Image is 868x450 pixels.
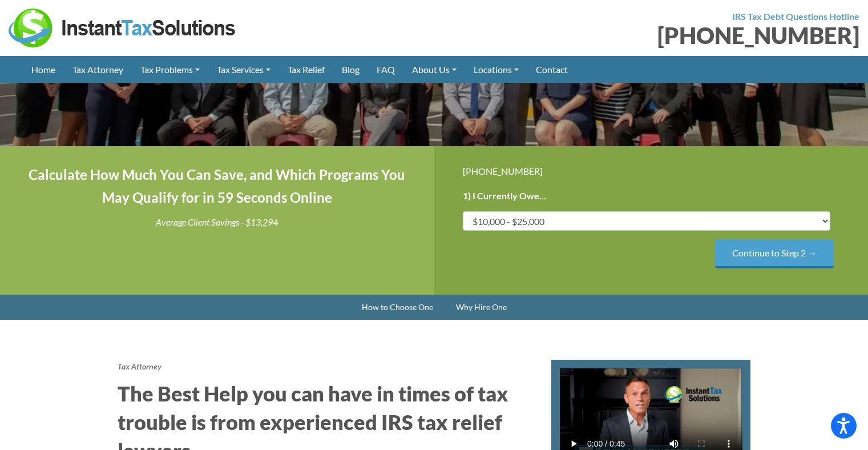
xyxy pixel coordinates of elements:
[465,56,527,83] a: Locations
[23,56,64,83] a: Home
[443,24,860,47] div: [PHONE_NUMBER]
[732,11,859,22] strong: IRS Tax Debt Questions Hotline
[403,56,465,83] a: About Us
[208,56,279,83] a: Tax Services
[279,56,333,83] a: Tax Relief
[463,190,546,202] label: 1) I Currently Owe...
[64,56,132,83] a: Tax Attorney
[156,216,278,227] i: Average Client Savings - $13,294
[463,163,840,179] div: [PHONE_NUMBER]
[118,361,162,371] strong: Tax Attorney
[132,56,208,83] a: Tax Problems
[715,239,834,268] input: Continue to Step 2 →
[29,163,406,210] h4: Calculate How Much You Can Save, and Which Programs You May Qualify for in 59 Seconds Online
[9,21,237,32] a: Instant Tax Solutions Logo
[333,56,368,83] a: Blog
[368,56,403,83] a: FAQ
[9,9,237,47] img: Instant Tax Solutions Logo
[350,295,445,320] a: How to Choose One
[445,295,518,320] a: Why Hire One
[527,56,576,83] a: Contact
